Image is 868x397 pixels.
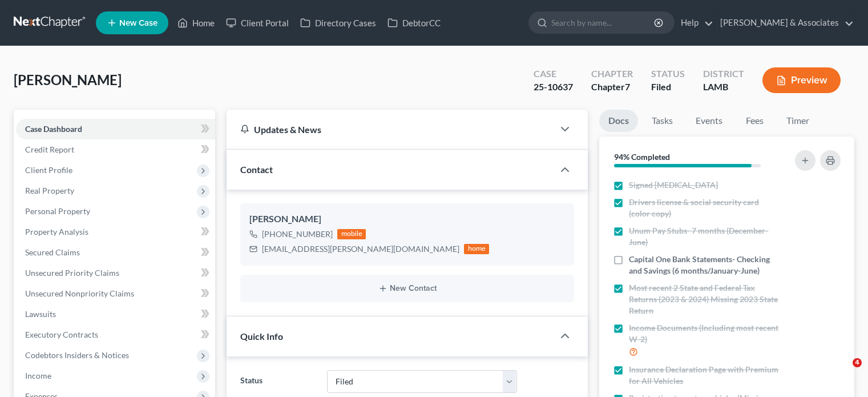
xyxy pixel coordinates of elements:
a: [PERSON_NAME] & Associates [714,13,854,33]
span: Personal Property [25,206,90,216]
span: Property Analysis [25,227,88,236]
span: Income [25,371,51,380]
span: [PERSON_NAME] [14,71,122,88]
span: 4 [853,358,862,367]
div: [EMAIL_ADDRESS][PERSON_NAME][DOMAIN_NAME] [262,243,459,255]
span: Insurance Declaration Page with Premium for All Vehicles [629,364,781,387]
div: Filed [651,81,685,94]
input: Search by name... [551,12,656,33]
div: [PHONE_NUMBER] [262,228,333,240]
div: home [464,244,489,254]
span: Codebtors Insiders & Notices [25,350,129,360]
div: District [703,67,744,81]
a: Lawsuits [16,304,215,324]
span: Capital One Bank Statements- Checking and Savings (6 months/January-June) [629,254,781,276]
a: DebtorCC [382,13,446,33]
span: Case Dashboard [25,124,82,134]
a: Unsecured Nonpriority Claims [16,283,215,304]
span: Drivers license & social security card (color copy) [629,197,781,219]
span: Unum Pay Stubs- 7 months (December-June) [629,225,781,248]
a: Events [687,110,732,132]
span: Unsecured Nonpriority Claims [25,288,134,298]
a: Home [172,13,220,33]
span: Contact [240,164,273,175]
a: Case Dashboard [16,119,215,139]
a: Timer [777,110,818,132]
a: Unsecured Priority Claims [16,263,215,283]
a: Property Analysis [16,222,215,242]
strong: 94% Completed [614,152,670,162]
a: Credit Report [16,139,215,160]
a: Help [675,13,713,33]
a: Secured Claims [16,242,215,263]
span: Client Profile [25,165,72,175]
span: Quick Info [240,331,283,342]
div: 25-10637 [534,81,573,94]
span: 7 [625,81,630,92]
button: New Contact [249,284,565,293]
a: Tasks [643,110,682,132]
span: Most recent 2 State and Federal Tax Returns (2023 & 2024) Missing 2023 State Return [629,282,781,316]
div: [PERSON_NAME] [249,212,565,226]
a: Docs [599,110,638,132]
span: Credit Report [25,145,74,154]
div: Updates & News [240,123,540,135]
div: Chapter [591,81,633,94]
a: Client Portal [220,13,294,33]
a: Executory Contracts [16,324,215,345]
span: New Case [119,19,158,27]
a: Directory Cases [294,13,382,33]
div: Case [534,67,573,81]
button: Preview [762,67,841,93]
span: Signed [MEDICAL_DATA] [629,179,718,191]
label: Status [235,370,321,393]
span: Executory Contracts [25,330,98,339]
span: Secured Claims [25,247,80,257]
div: Chapter [591,67,633,81]
div: LAMB [703,81,744,94]
span: Unsecured Priority Claims [25,268,119,278]
iframe: Intercom live chat [829,358,857,386]
span: Lawsuits [25,309,56,319]
a: Fees [736,110,773,132]
span: Real Property [25,186,74,195]
div: Status [651,67,685,81]
div: mobile [337,229,366,239]
span: Income Documents (Including most recent W-2) [629,322,781,345]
